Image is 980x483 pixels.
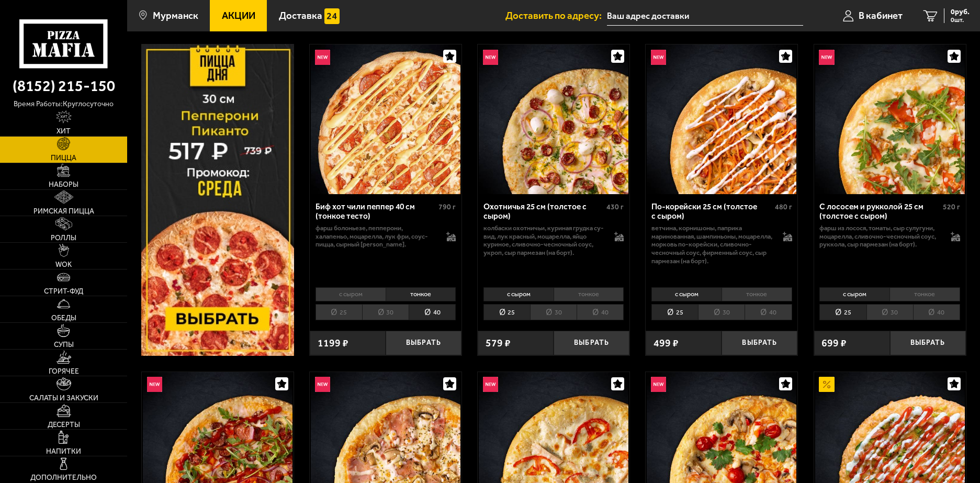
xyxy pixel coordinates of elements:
span: Мурманск [153,11,198,21]
span: 579 ₽ [486,338,511,349]
li: тонкое [386,287,456,302]
li: с сыром [483,287,554,302]
div: Охотничья 25 см (толстое с сыром) [483,202,604,221]
button: Выбрать [890,331,966,356]
div: Биф хот чили пеппер 40 см (тонкое тесто) [316,202,436,221]
img: Новинка [651,377,666,392]
li: 40 [913,304,960,320]
li: 30 [362,304,409,320]
span: Пицца [51,154,76,162]
a: НовинкаБиф хот чили пеппер 40 см (тонкое тесто) [310,44,461,194]
a: НовинкаС лососем и рукколой 25 см (толстое с сыром) [814,44,966,194]
li: 40 [577,304,624,320]
img: По-корейски 25 см (толстое с сыром) [647,44,796,194]
p: колбаски охотничьи, куриная грудка су-вид, лук красный, моцарелла, яйцо куриное, сливочно-чесночн... [483,224,604,256]
p: ветчина, корнишоны, паприка маринованная, шампиньоны, моцарелла, морковь по-корейски, сливочно-че... [651,224,772,265]
span: Обеды [51,314,76,322]
li: с сыром [651,287,722,302]
li: тонкое [722,287,792,302]
span: Римская пицца [33,208,94,215]
li: 30 [866,304,913,320]
img: Новинка [819,50,834,65]
span: Супы [54,341,74,349]
li: 40 [745,304,792,320]
span: Доставить по адресу: [505,11,607,21]
button: Выбрать [386,331,461,356]
span: В кабинет [859,11,903,21]
button: Выбрать [554,331,629,356]
span: Горячее [49,368,79,375]
span: Наборы [49,181,78,188]
li: с сыром [819,287,889,302]
span: Акции [222,11,255,21]
li: 25 [819,304,866,320]
span: 499 ₽ [654,338,679,349]
img: Биф хот чили пеппер 40 см (тонкое тесто) [311,44,460,194]
img: Новинка [147,377,162,392]
span: Салаты и закуски [29,395,98,402]
span: 0 шт. [951,17,970,23]
li: 25 [483,304,530,320]
img: Акционный [819,377,834,392]
img: Новинка [651,50,666,65]
span: 0 руб. [951,8,970,16]
span: 1199 ₽ [318,338,348,349]
li: тонкое [554,287,624,302]
a: НовинкаОхотничья 25 см (толстое с сыром) [478,44,629,194]
span: Хит [57,128,71,135]
span: 520 г [943,203,960,211]
span: 790 г [438,203,456,211]
div: По-корейски 25 см (толстое с сыром) [651,202,772,221]
span: Десерты [48,421,80,429]
li: 30 [698,304,745,320]
span: 430 г [606,203,624,211]
span: Доставка [279,11,322,21]
li: 25 [316,304,362,320]
span: Стрит-фуд [44,288,83,295]
img: Новинка [483,50,498,65]
li: 40 [409,304,456,320]
span: 699 ₽ [821,338,847,349]
li: 25 [651,304,698,320]
p: фарш болоньезе, пепперони, халапеньо, моцарелла, лук фри, соус-пицца, сырный [PERSON_NAME]. [316,224,436,249]
img: Охотничья 25 см (толстое с сыром) [479,44,628,194]
span: Роллы [51,234,76,242]
div: С лососем и рукколой 25 см (толстое с сыром) [819,202,940,221]
span: WOK [55,261,72,268]
p: фарш из лосося, томаты, сыр сулугуни, моцарелла, сливочно-чесночный соус, руккола, сыр пармезан (... [819,224,940,249]
span: Напитки [46,448,81,455]
img: Новинка [315,50,330,65]
span: 480 г [775,203,792,211]
img: Новинка [315,377,330,392]
img: 15daf4d41897b9f0e9f617042186c801.svg [324,8,340,24]
button: Выбрать [722,331,797,356]
li: тонкое [889,287,960,302]
li: с сыром [316,287,386,302]
input: Ваш адрес доставки [607,6,803,26]
img: С лососем и рукколой 25 см (толстое с сыром) [815,44,965,194]
li: 30 [530,304,577,320]
img: Новинка [483,377,498,392]
a: НовинкаПо-корейски 25 см (толстое с сыром) [646,44,797,194]
span: Дополнительно [30,474,97,481]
